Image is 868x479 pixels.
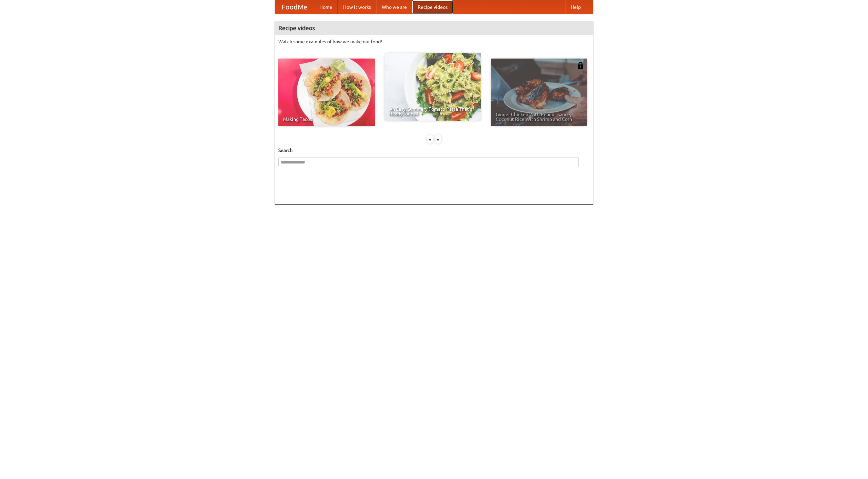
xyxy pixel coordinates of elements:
a: Home [314,0,338,14]
div: » [435,135,441,144]
h4: Recipe videos [275,21,593,35]
span: Making Tacos [283,117,370,122]
a: FoodMe [275,0,314,14]
a: Recipe videos [412,0,453,14]
h5: Search [278,147,590,154]
div: « [427,135,433,144]
a: Help [565,0,586,14]
a: How it works [338,0,376,14]
a: An Easy, Summery Tomato Pasta That's Ready for Fall [384,53,481,121]
span: An Easy, Summery Tomato Pasta That's Ready for Fall [389,107,476,116]
p: Watch some examples of how we make our food! [278,38,590,45]
img: 483408.png [577,62,584,69]
a: Who we are [376,0,412,14]
a: Making Tacos [278,59,375,126]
